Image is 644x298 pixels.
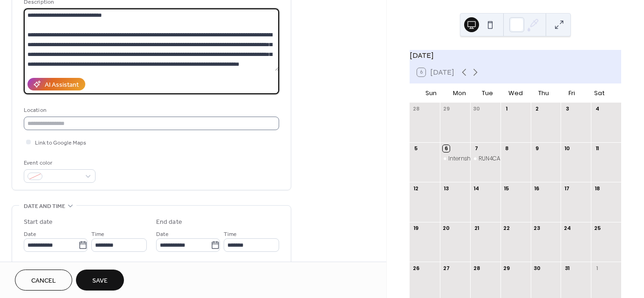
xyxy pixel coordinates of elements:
[473,264,480,271] div: 28
[24,229,36,239] span: Date
[534,185,541,192] div: 16
[35,138,86,148] span: Link to Google Maps
[24,201,65,211] span: Date and time
[534,225,541,232] div: 23
[473,105,480,112] div: 30
[448,155,523,163] div: Internship Panel & Spotlight
[473,185,480,192] div: 14
[417,84,445,103] div: Sun
[24,158,94,168] div: Event color
[563,264,570,271] div: 31
[27,78,85,90] button: AI Assistant
[563,185,570,192] div: 17
[503,225,510,232] div: 22
[45,80,79,90] div: AI Assistant
[156,217,182,227] div: End date
[443,225,450,232] div: 20
[443,185,450,192] div: 13
[594,185,601,192] div: 18
[503,145,510,152] div: 8
[479,155,514,163] div: RUN4CANCER
[412,264,419,271] div: 26
[563,225,570,232] div: 24
[470,155,500,163] div: RUN4CANCER
[443,264,450,271] div: 27
[24,217,53,227] div: Start date
[501,84,529,103] div: Wed
[24,105,277,115] div: Location
[410,50,621,61] div: [DATE]
[412,145,419,152] div: 5
[503,185,510,192] div: 15
[91,229,104,239] span: Time
[440,155,470,163] div: Internship Panel & Spotlight
[594,105,601,112] div: 4
[473,225,480,232] div: 21
[594,264,601,271] div: 1
[412,185,419,192] div: 12
[563,145,570,152] div: 10
[534,264,541,271] div: 30
[443,145,450,152] div: 6
[443,105,450,112] div: 29
[412,105,419,112] div: 28
[445,84,473,103] div: Mon
[586,84,614,103] div: Sat
[594,225,601,232] div: 25
[473,145,480,152] div: 7
[503,264,510,271] div: 29
[156,229,169,239] span: Date
[563,105,570,112] div: 3
[92,276,108,286] span: Save
[473,84,501,103] div: Tue
[15,270,72,291] button: Cancel
[594,145,601,152] div: 11
[503,105,510,112] div: 1
[534,145,541,152] div: 9
[31,276,56,286] span: Cancel
[529,84,557,103] div: Thu
[534,105,541,112] div: 2
[412,225,419,232] div: 19
[224,229,237,239] span: Time
[76,270,124,291] button: Save
[557,84,585,103] div: Fri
